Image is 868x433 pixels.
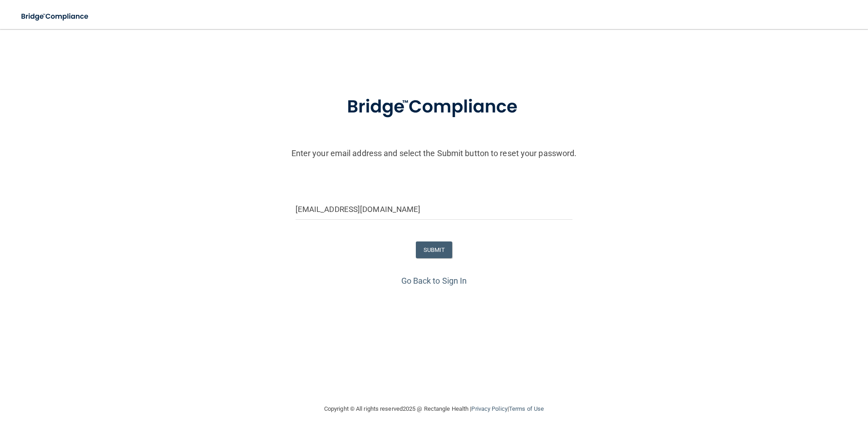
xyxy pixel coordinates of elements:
[268,394,600,423] div: Copyright © All rights reserved 2025 @ Rectangle Health | |
[14,7,97,26] img: bridge_compliance_login_screen.278c3ca4.svg
[471,405,507,412] a: Privacy Policy
[296,199,573,220] input: Email
[509,405,544,412] a: Terms of Use
[328,84,540,131] img: bridge_compliance_login_screen.278c3ca4.svg
[401,276,467,285] a: Go Back to Sign In
[416,241,453,258] button: SUBMIT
